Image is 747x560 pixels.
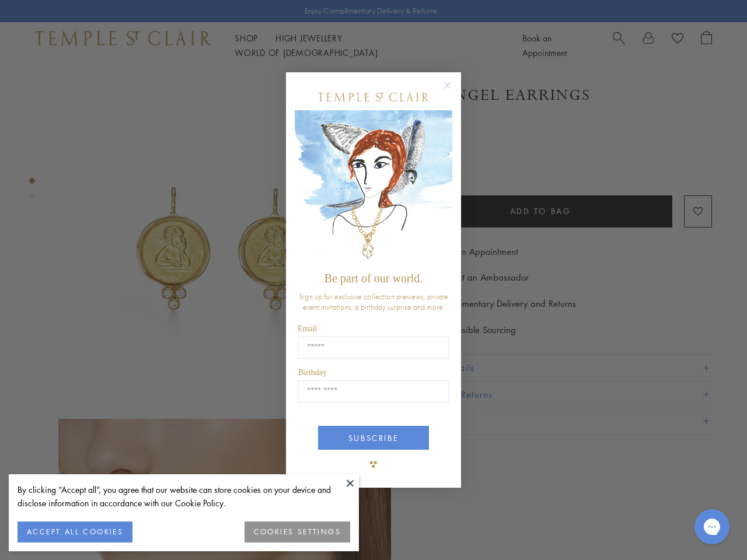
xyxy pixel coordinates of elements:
button: COOKIES SETTINGS [245,521,350,542]
span: Be part of our world. [324,272,423,285]
img: Temple St. Clair [318,93,429,101]
iframe: Gorgias live chat messenger [689,505,735,548]
img: c4a9eb12-d91a-4d4a-8ee0-386386f4f338.jpeg [295,110,452,266]
button: ACCEPT ALL COOKIES [18,521,132,542]
button: SUBSCRIBE [318,426,429,450]
div: By clicking “Accept all”, you agree that our website can store cookies on your device and disclos... [18,483,350,510]
button: Close dialog [446,84,460,99]
input: Email [298,337,449,359]
span: Birthday [298,368,327,377]
img: TSC [362,453,385,476]
span: Email [298,324,317,333]
span: Sign up for exclusive collection previews, private event invitations, a birthday surprise and more. [299,291,448,312]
